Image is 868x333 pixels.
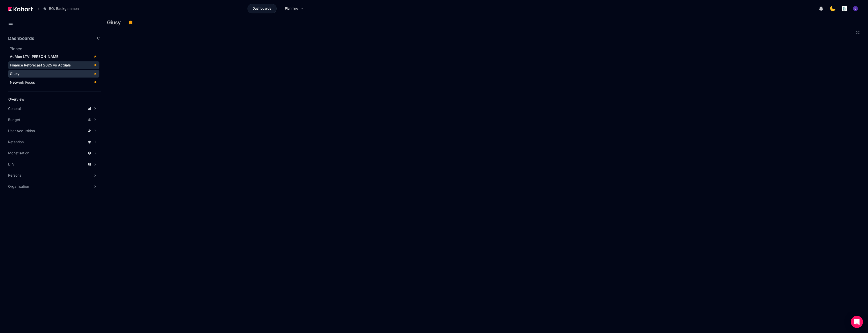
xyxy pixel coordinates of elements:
[34,6,39,11] span: /
[285,6,298,11] span: Planning
[8,173,22,178] span: Personal
[8,36,34,41] h2: Dashboards
[8,61,99,69] a: Finance Reforecast 2025 vs Actuals
[8,70,99,78] a: Giusy
[856,31,860,35] button: Fullscreen
[8,106,21,111] span: General
[107,20,124,25] h3: Giusy
[8,7,33,11] img: Kohort logo
[10,63,71,67] span: Finance Reforecast 2025 vs Actuals
[851,316,863,328] div: Open Intercom Messenger
[248,4,277,13] a: Dashboards
[40,4,84,13] button: BO: Backgammon
[8,79,99,86] a: Network Focus
[253,6,271,11] span: Dashboards
[842,6,847,11] img: logo_logo_images_1_20240607072359498299_20240828135028712857.jpeg
[8,184,29,189] span: Organisation
[8,162,15,167] span: LTV
[10,46,101,52] h2: Pinned
[8,117,20,122] span: Budget
[10,72,19,76] span: Giusy
[49,6,79,11] span: BO: Backgammon
[8,53,99,60] a: AdMon LTV [PERSON_NAME]
[10,54,60,59] span: AdMon LTV [PERSON_NAME]
[280,4,309,13] a: Planning
[8,97,24,101] span: Overview
[8,139,24,145] span: Retention
[8,128,35,133] span: User Acquisition
[8,151,29,156] span: Monetisation
[7,96,92,103] a: Overview
[10,80,35,84] span: Network Focus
